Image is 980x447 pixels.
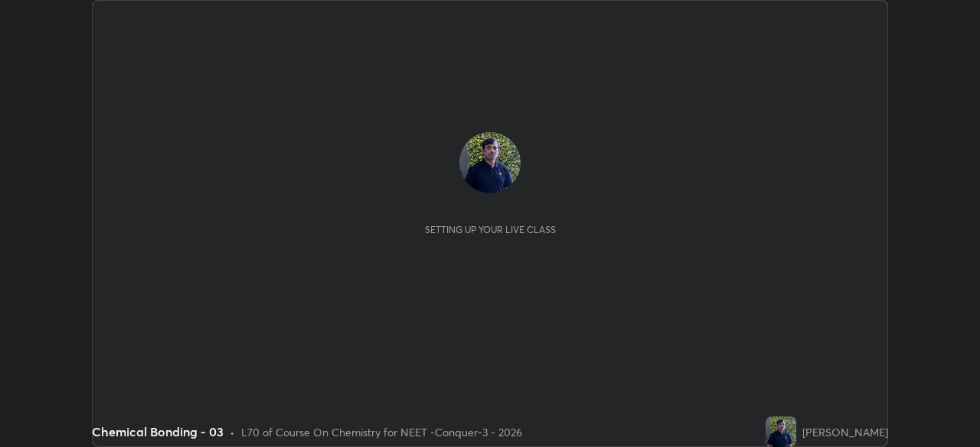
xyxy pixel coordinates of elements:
[459,132,521,193] img: 924660acbe704701a98f0fe2bdf2502a.jpg
[241,424,522,440] div: L70 of Course On Chemistry for NEET -Conquer-3 - 2026
[766,416,796,447] img: 924660acbe704701a98f0fe2bdf2502a.jpg
[802,424,888,440] div: [PERSON_NAME]
[230,424,235,440] div: •
[425,224,556,235] div: Setting up your live class
[92,423,224,441] div: Chemical Bonding - 03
